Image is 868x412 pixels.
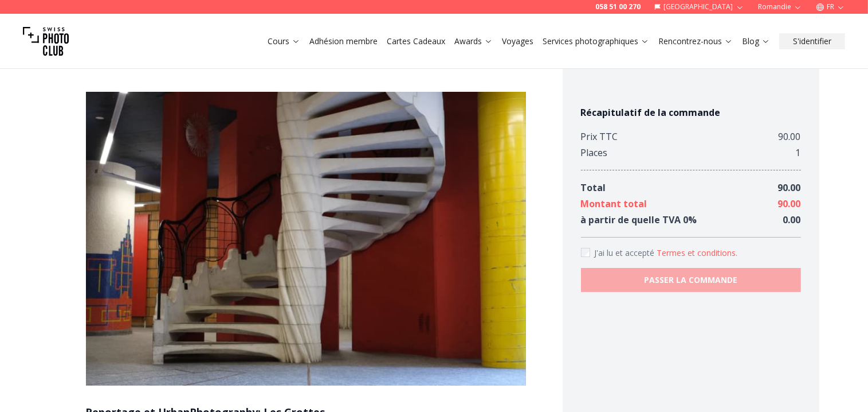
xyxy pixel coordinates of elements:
a: Voyages [502,36,533,47]
button: Services photographiques [538,33,654,49]
button: Voyages [497,33,538,49]
a: 058 51 00 270 [595,2,641,11]
button: S'identifier [779,33,845,49]
div: Total [581,180,606,196]
a: Cartes Cadeaux [387,36,445,47]
a: Adhésion membre [309,36,378,47]
button: Blog [737,33,775,49]
div: Prix TTC [581,129,618,145]
button: PASSER LA COMMANDE [581,268,801,292]
img: Swiss photo club [23,18,69,64]
button: Cours [263,33,305,49]
span: 90.00 [778,181,801,194]
img: Reportage et UrbanPhotography: Les Grottes [86,92,526,386]
span: 0.00 [783,213,801,226]
button: Awards [450,33,497,49]
a: Blog [742,36,770,47]
div: Montant total [581,196,647,212]
div: à partir de quelle TVA 0 % [581,212,697,228]
a: Cours [268,36,300,47]
span: 90.00 [778,197,801,210]
div: 90.00 [779,129,801,145]
button: Rencontrez-nous [654,33,737,49]
button: Cartes Cadeaux [382,33,450,49]
input: Accept terms [581,248,590,257]
a: Rencontrez-nous [658,36,733,47]
div: Places [581,145,608,161]
button: Accept termsJ'ai lu et accepté [657,247,738,259]
a: Awards [454,36,493,47]
h4: Récapitulatif de la commande [581,106,801,119]
div: 1 [796,145,801,161]
a: Services photographiques [543,36,649,47]
span: J'ai lu et accepté [595,247,657,258]
b: PASSER LA COMMANDE [644,274,737,286]
button: Adhésion membre [305,33,382,49]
